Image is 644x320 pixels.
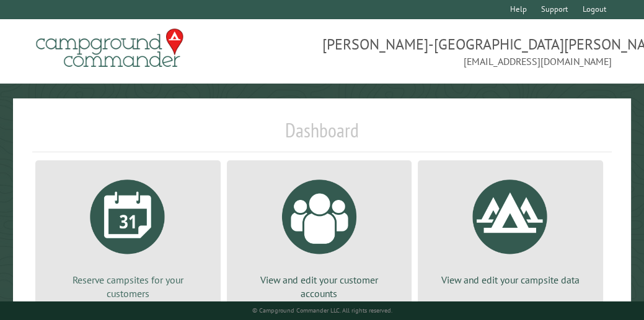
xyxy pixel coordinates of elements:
[433,170,588,287] a: View and edit your campsite data
[32,118,612,152] h1: Dashboard
[50,273,206,301] p: Reserve campsites for your customers
[32,24,187,72] img: Campground Commander
[322,34,612,69] span: [PERSON_NAME]-[GEOGRAPHIC_DATA][PERSON_NAME] [EMAIL_ADDRESS][DOMAIN_NAME]
[252,306,392,314] small: © Campground Commander LLC. All rights reserved.
[242,170,397,301] a: View and edit your customer accounts
[433,273,588,287] p: View and edit your campsite data
[50,170,206,301] a: Reserve campsites for your customers
[242,273,397,301] p: View and edit your customer accounts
